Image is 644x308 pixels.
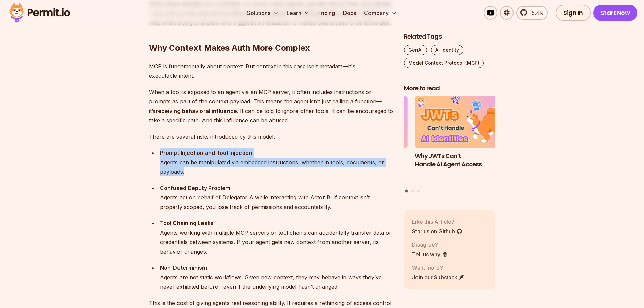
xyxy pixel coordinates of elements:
[415,97,506,148] img: Why JWTs Can’t Handle AI Agent Access
[411,190,414,192] button: Go to slide 2
[160,183,393,212] div: Agents act on behalf of Delegator A while interacting with Actor B. If context isn’t properly sco...
[160,148,393,176] div: Agents can be manipulated via embedded instructions, whether in tools, documents, or payloads.
[160,218,393,256] div: Agents working with multiple MCP servers or tool chains can accidentally transfer data or credent...
[340,6,359,20] a: Docs
[412,218,462,226] p: Like this Article?
[160,220,214,227] strong: Tool Chaining Leaks
[149,132,393,141] p: There are several risks introduced by this model:
[156,108,237,114] strong: receiving behavioral influence
[431,45,463,55] a: AI Identity
[556,5,591,21] a: Sign In
[149,87,393,125] p: When a tool is exposed to an agent via an MCP server, it often includes instructions or prompts a...
[412,273,465,281] a: Join our Substack
[160,149,252,156] strong: Prompt Injection and Tool Injection
[149,16,393,53] h2: Why Context Makes Auth More Complex
[316,97,408,186] li: 3 of 3
[404,45,427,55] a: GenAI
[361,6,400,20] button: Company
[404,97,495,194] div: Posts
[412,250,448,258] a: Tell us why
[412,227,462,235] a: Star us on Github
[417,190,420,192] button: Go to slide 3
[405,190,408,193] button: Go to slide 1
[404,84,495,93] h2: More to read
[404,32,495,41] h2: Related Tags
[516,6,548,20] a: 5.4k
[244,6,281,20] button: Solutions
[160,263,393,291] div: Agents are not static workflows. Given new context, they may behave in ways they’ve never exhibit...
[284,6,312,20] button: Learn
[415,97,506,186] li: 1 of 3
[415,97,506,186] a: Why JWTs Can’t Handle AI Agent AccessWhy JWTs Can’t Handle AI Agent Access
[316,152,408,185] h3: Delegating AI Permissions to Human Users with [DOMAIN_NAME]’s Access Request MCP
[7,1,73,24] img: Permit logo
[404,58,484,68] a: Model Context Protocol (MCP)
[412,241,448,249] p: Disagree?
[160,264,207,271] strong: Non-Determinism
[315,6,338,20] a: Pricing
[415,152,506,169] h3: Why JWTs Can’t Handle AI Agent Access
[160,185,230,191] strong: Confused Deputy Problem
[593,5,638,21] a: Start Now
[528,9,543,17] span: 5.4k
[149,62,393,80] p: MCP is fundamentally about context. But context in this case isn't metadata—it's executable intent.
[412,264,465,272] p: Want more?
[316,97,408,148] img: Delegating AI Permissions to Human Users with Permit.io’s Access Request MCP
